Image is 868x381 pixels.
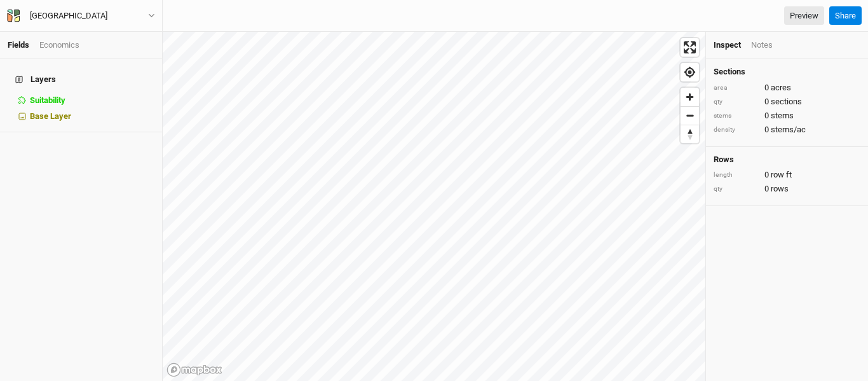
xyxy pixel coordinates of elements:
div: area [714,83,758,93]
span: sections [771,96,802,107]
span: Suitability [30,95,65,105]
div: Peace Hill Farm [30,10,107,22]
div: 0 [714,183,860,195]
button: [GEOGRAPHIC_DATA] [6,9,156,23]
div: Suitability [30,95,154,106]
span: Zoom out [681,107,699,125]
div: stems [714,111,758,121]
div: qty [714,184,758,194]
a: Preview [784,6,824,25]
div: [GEOGRAPHIC_DATA] [30,10,107,22]
button: Zoom in [681,88,699,106]
div: qty [714,97,758,107]
button: Find my location [681,63,699,81]
span: Base Layer [30,111,71,121]
div: 0 [714,169,860,181]
span: stems/ac [771,124,806,135]
div: density [714,125,758,135]
div: 0 [714,96,860,107]
span: rows [771,183,789,195]
a: Fields [8,40,29,50]
div: Economics [39,39,79,51]
span: row ft [771,169,792,181]
h4: Sections [714,67,860,77]
button: Zoom out [681,106,699,125]
div: 0 [714,82,860,94]
button: Enter fullscreen [681,38,699,57]
div: Base Layer [30,111,154,121]
a: Mapbox logo [166,363,222,377]
canvas: Map [163,32,705,381]
button: Reset bearing to north [681,125,699,143]
div: 0 [714,110,860,121]
div: length [714,170,758,180]
button: Share [829,6,862,25]
span: Reset bearing to north [681,125,699,143]
h4: Rows [714,155,860,165]
div: Inspect [714,39,741,51]
div: 0 [714,124,860,135]
div: Notes [751,39,773,51]
span: acres [771,82,791,94]
span: stems [771,110,794,121]
h4: Layers [8,67,154,92]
